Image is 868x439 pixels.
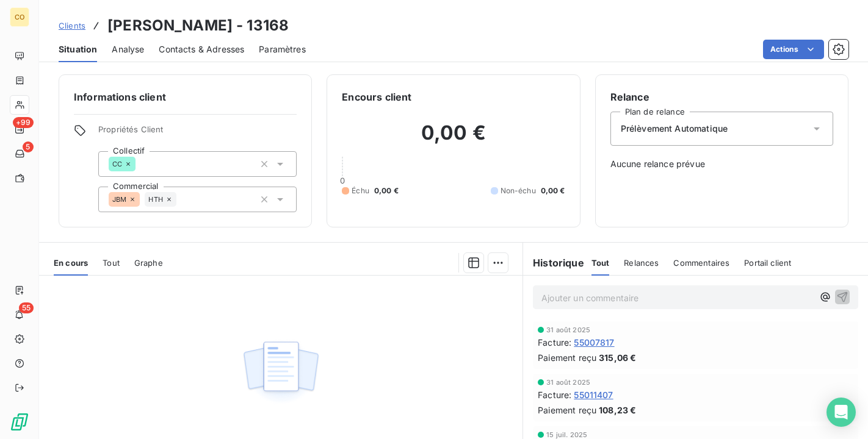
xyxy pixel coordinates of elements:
input: Ajouter une valeur [176,194,186,205]
span: 55007817 [574,336,614,349]
span: Tout [591,258,610,268]
span: 108,23 € [599,404,636,416]
span: Relances [624,258,659,268]
span: En cours [54,258,88,268]
span: Non-échu [501,185,536,196]
input: Ajouter une valeur [136,159,145,170]
span: Graphe [134,258,163,268]
span: Commentaires [673,258,729,268]
span: Tout [103,258,120,268]
span: Contacts & Adresses [159,43,244,55]
span: Paiement reçu [538,404,596,416]
span: Clients [59,21,85,30]
h2: 0,00 € [342,121,565,157]
div: CO [10,7,29,27]
button: Actions [763,40,824,59]
div: Open Intercom Messenger [826,398,856,427]
span: Paramètres [259,43,306,55]
h3: [PERSON_NAME] - 13168 [107,15,289,37]
span: 55 [19,302,34,313]
span: 31 août 2025 [546,379,590,386]
span: 31 août 2025 [546,326,590,334]
span: Échu [352,185,369,196]
a: Clients [59,20,85,32]
span: CC [112,160,122,168]
span: 5 [23,141,34,152]
span: Situation [59,43,97,55]
img: Empty state [242,335,320,410]
span: Analyse [112,43,144,55]
span: HTH [148,196,162,203]
span: Facture : [538,336,571,349]
span: 15 juil. 2025 [546,431,587,438]
span: 55011407 [574,388,613,401]
span: +99 [13,117,34,128]
span: 315,06 € [599,351,636,364]
h6: Relance [610,90,833,104]
span: Propriétés Client [98,124,297,141]
span: JBM [112,196,126,203]
span: Portail client [744,258,791,268]
h6: Encours client [342,90,411,104]
h6: Historique [523,255,584,270]
span: 0,00 € [541,185,565,196]
span: Facture : [538,388,571,401]
h6: Informations client [74,90,297,104]
span: Prélèvement Automatique [621,123,728,135]
span: Paiement reçu [538,351,596,364]
span: Aucune relance prévue [610,158,833,170]
span: 0 [340,176,345,185]
img: Logo LeanPay [10,412,29,432]
span: 0,00 € [374,185,399,196]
